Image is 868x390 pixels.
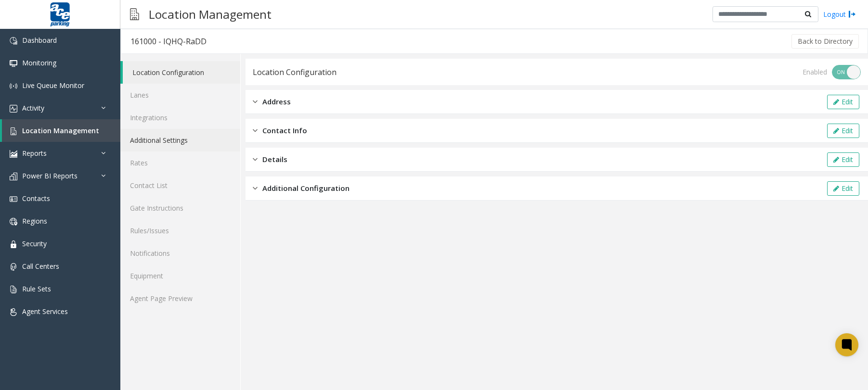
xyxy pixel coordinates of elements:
span: Reports [22,149,47,158]
img: 'icon' [10,127,17,135]
img: 'icon' [10,263,17,271]
div: Enabled [803,67,827,77]
span: Contact Info [262,125,307,136]
span: Details [262,154,287,165]
a: Logout [823,9,856,19]
img: closed [253,125,258,136]
img: closed [253,183,258,194]
img: 'icon' [10,37,17,45]
img: pageIcon [130,2,139,26]
a: Rates [120,151,240,174]
span: Location Management [22,126,99,135]
span: Agent Services [22,307,68,316]
span: Additional Configuration [262,183,350,194]
span: Activity [22,103,44,113]
button: Back to Directory [791,34,859,49]
span: Regions [22,216,47,226]
span: Monitoring [22,58,56,67]
span: Power BI Reports [22,171,78,180]
a: Contact List [120,174,240,197]
img: 'icon' [10,82,17,90]
img: 'icon' [10,150,17,158]
span: Security [22,239,47,248]
a: Integrations [120,106,240,129]
div: 161000 - IQHQ-RaDD [130,35,207,48]
span: Live Queue Monitor [22,81,84,90]
a: Location Management [2,119,120,142]
a: Agent Page Preview [120,287,240,310]
img: 'icon' [10,195,17,203]
button: Edit [827,95,859,109]
button: Edit [827,152,859,167]
span: Rule Sets [22,284,51,293]
a: Lanes [120,84,240,106]
img: closed [253,154,258,165]
a: Notifications [120,242,240,264]
img: 'icon' [10,308,17,316]
img: logout [848,9,856,19]
a: Rules/Issues [120,219,240,242]
a: Additional Settings [120,129,240,151]
img: 'icon' [10,286,17,293]
span: Contacts [22,194,50,203]
img: 'icon' [10,60,17,67]
span: Address [262,96,291,107]
button: Edit [827,181,859,196]
span: Call Centers [22,262,59,271]
img: closed [253,96,258,107]
span: Dashboard [22,36,57,45]
a: Equipment [120,264,240,287]
img: 'icon' [10,218,17,226]
button: Edit [827,124,859,138]
img: 'icon' [10,173,17,180]
a: Gate Instructions [120,197,240,219]
h3: Location Management [144,2,276,26]
a: Location Configuration [123,61,240,84]
img: 'icon' [10,240,17,248]
img: 'icon' [10,105,17,113]
div: Location Configuration [253,66,337,78]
